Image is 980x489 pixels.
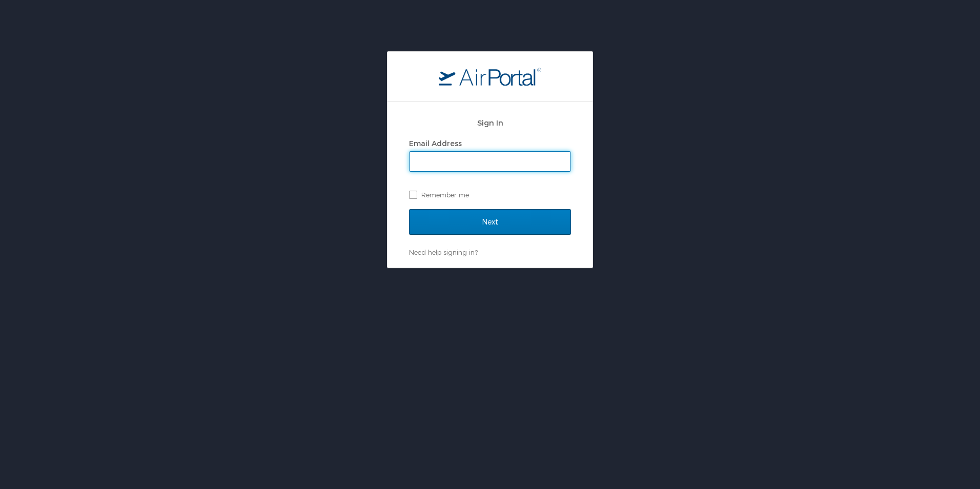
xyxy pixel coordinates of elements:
label: Email Address [409,139,462,148]
img: logo [439,67,541,86]
input: Next [409,209,571,235]
label: Remember me [409,187,571,202]
a: Need help signing in? [409,248,478,256]
h2: Sign In [409,117,571,129]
